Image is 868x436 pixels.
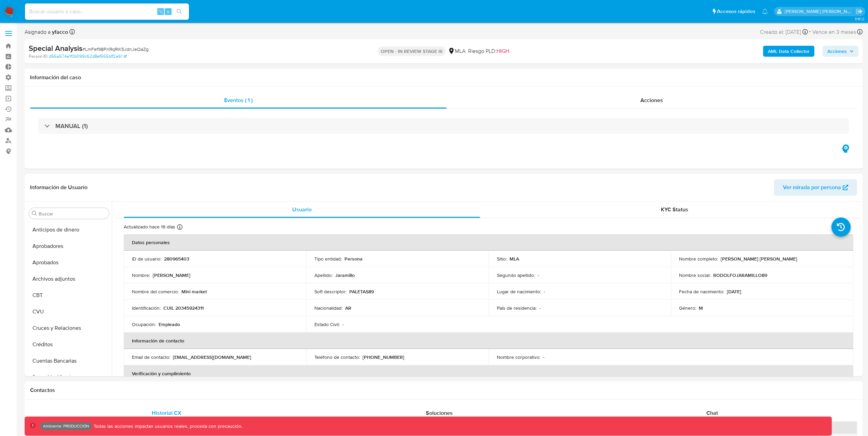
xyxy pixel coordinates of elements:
span: Eventos ( 1 ) [224,96,253,104]
p: - [539,305,541,311]
p: ID de usuario : [132,256,161,262]
p: 280965403 [164,256,189,262]
p: Identificación : [132,305,161,311]
p: Todas las acciones impactan usuarios reales, proceda con precaución. [92,423,242,430]
p: - [342,321,344,327]
b: Person ID [29,53,48,59]
p: - [543,354,544,360]
div: MLA [448,47,465,55]
p: Nombre del comercio : [132,289,179,295]
p: Lugar de nacimiento : [497,289,541,295]
p: CUIL 20345924311 [163,305,204,311]
p: AR [345,305,351,311]
button: AML Data Collector [763,46,814,57]
h1: Contactos [30,387,857,394]
p: Género : [679,305,696,311]
h1: Información del caso [30,74,857,81]
a: Notificaciones [762,9,768,14]
span: Riesgo PLD: [468,47,509,55]
b: Special Analysis [29,43,82,54]
p: leidy.martinez@mercadolibre.com.co [785,8,854,15]
p: Segundo apellido : [497,272,535,278]
button: search-icon [172,7,186,16]
p: Empleado [159,321,180,327]
b: AML Data Collector [768,46,810,57]
span: Asignado a [25,28,68,36]
button: Archivos adjuntos [26,271,112,287]
p: Mini market [181,289,207,295]
button: CBT [26,287,112,304]
button: Acciones [823,46,858,57]
p: Nombre corporativo : [497,354,540,360]
p: Tipo entidad : [314,256,342,262]
span: Acciones [640,96,663,104]
button: Datos Modificados [26,369,112,385]
h1: Información de Usuario [30,184,87,191]
p: [PHONE_NUMBER] [363,354,404,360]
button: Buscar [32,211,37,216]
th: Datos personales [124,234,853,251]
p: M [699,305,703,311]
a: Salir [856,8,863,15]
button: Cruces y Relaciones [26,320,112,336]
p: Apellido : [314,272,333,278]
span: Soluciones [426,409,453,417]
b: yfacco [51,28,68,36]
span: KYC Status [661,206,688,213]
span: ⌥ [158,8,163,15]
button: Aprobadores [26,238,112,254]
p: - [544,289,545,295]
p: [PERSON_NAME] [153,272,190,278]
span: s [167,8,169,15]
p: [EMAIL_ADDRESS][DOMAIN_NAME] [173,354,251,360]
div: MANUAL (1) [38,118,849,134]
p: Email de contacto : [132,354,170,360]
span: Usuario [292,206,312,213]
h3: MANUAL (1) [55,122,88,130]
p: País de residencia : [497,305,537,311]
p: Jaramillo [335,272,355,278]
button: Anticipos de dinero [26,222,112,238]
div: Creado el: [DATE] [760,27,808,37]
p: MLA [510,256,519,262]
span: Ver mirada por persona [783,179,841,196]
p: Persona [344,256,363,262]
p: Soft descriptor : [314,289,347,295]
span: Accesos rápidos [717,8,755,15]
p: Ocupación : [132,321,156,327]
th: Información de contacto [124,333,853,349]
span: Chat [706,409,718,417]
input: Buscar [39,211,106,217]
p: Nombre social : [679,272,710,278]
th: Verificación y cumplimiento [124,365,853,382]
p: - [538,272,539,278]
p: Teléfono de contacto : [314,354,360,360]
p: Estado Civil : [314,321,340,327]
p: Nombre completo : [679,256,718,262]
span: HIGH [497,47,509,55]
button: Cuentas Bancarias [26,353,112,369]
span: # LmFef98PXRqRlK5JdnJeQaZg [82,46,149,53]
button: Ver mirada por persona [774,179,857,196]
span: Historial CX [152,409,181,417]
a: d56a574a1f0b099c62d8ef665bff2a61 [49,53,127,59]
p: Fecha de nacimiento : [679,289,724,295]
span: Vence en 3 meses [812,28,856,36]
button: Créditos [26,336,112,353]
p: Nacionalidad : [314,305,342,311]
p: [PERSON_NAME] [PERSON_NAME] [721,256,797,262]
p: Nombre : [132,272,150,278]
button: Aprobados [26,254,112,271]
p: PALETAS89 [349,289,374,295]
p: [DATE] [727,289,741,295]
button: CVU [26,304,112,320]
p: Ambiente: PRODUCCIÓN [43,425,89,427]
p: OPEN - IN REVIEW STAGE III [378,46,445,56]
p: Actualizado hace 16 días [124,224,175,230]
span: Acciones [827,46,847,57]
p: Sitio : [497,256,507,262]
input: Buscar usuario o caso... [25,7,189,16]
span: - [809,27,811,37]
p: RODOLFOJARAMILLO89 [713,272,767,278]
